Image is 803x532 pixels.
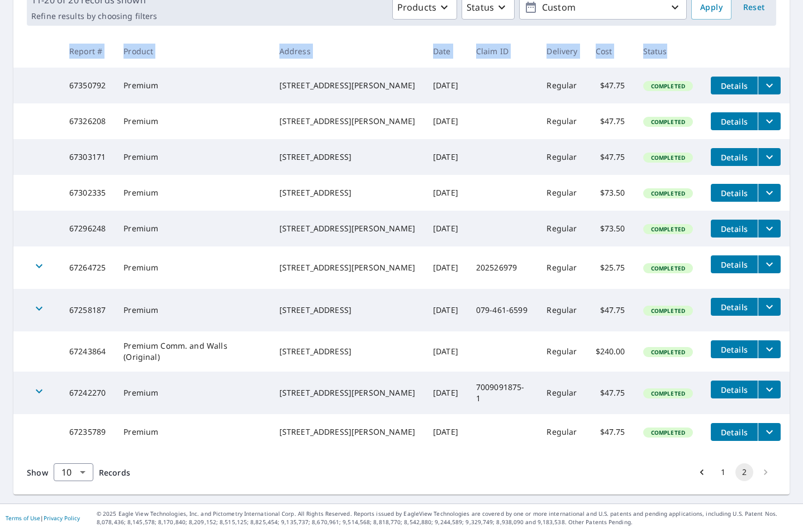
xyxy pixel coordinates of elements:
td: Regular [538,175,586,211]
button: filesDropdownBtn-67242270 [758,381,781,398]
td: Premium [115,246,270,289]
th: Claim ID [467,35,538,68]
td: [DATE] [424,139,467,175]
button: Go to previous page [693,463,711,481]
td: Premium [115,139,270,175]
button: filesDropdownBtn-67350792 [758,77,781,94]
th: Address [270,35,424,68]
span: Completed [644,154,692,161]
td: 67264725 [60,246,115,289]
td: [DATE] [424,175,467,211]
button: detailsBtn-67235789 [711,423,758,441]
span: Completed [644,225,692,233]
div: [STREET_ADDRESS][PERSON_NAME] [279,387,415,398]
td: Regular [538,103,586,139]
td: Premium [115,414,270,450]
td: 079-461-6599 [467,289,538,331]
td: Premium [115,103,270,139]
div: Show 10 records [54,463,93,481]
span: Completed [644,264,692,272]
td: Regular [538,372,586,414]
span: Records [99,467,130,478]
button: detailsBtn-67350792 [711,77,758,94]
nav: pagination navigation [691,463,776,481]
td: Regular [538,211,586,246]
div: [STREET_ADDRESS][PERSON_NAME] [279,426,415,438]
th: Cost [587,35,634,68]
td: Regular [538,68,586,103]
span: Details [718,80,751,91]
span: Details [718,188,751,198]
button: filesDropdownBtn-67243864 [758,340,781,358]
td: $73.50 [587,175,634,211]
button: Go to page 1 [714,463,732,481]
span: Details [718,259,751,270]
span: Completed [644,389,692,397]
td: Regular [538,289,586,331]
div: [STREET_ADDRESS] [279,346,415,357]
button: detailsBtn-67326208 [711,112,758,130]
td: $47.75 [587,372,634,414]
button: filesDropdownBtn-67303171 [758,148,781,166]
span: Details [718,152,751,163]
button: detailsBtn-67303171 [711,148,758,166]
button: filesDropdownBtn-67235789 [758,423,781,441]
td: Premium Comm. and Walls (Original) [115,331,270,372]
button: filesDropdownBtn-67302335 [758,184,781,202]
button: filesDropdownBtn-67296248 [758,220,781,237]
td: Premium [115,289,270,331]
td: $47.75 [587,139,634,175]
td: Regular [538,414,586,450]
td: [DATE] [424,289,467,331]
div: 10 [54,457,93,488]
button: filesDropdownBtn-67326208 [758,112,781,130]
td: 67326208 [60,103,115,139]
span: Completed [644,82,692,90]
div: [STREET_ADDRESS][PERSON_NAME] [279,80,415,91]
th: Delivery [538,35,586,68]
span: Completed [644,348,692,356]
p: Products [397,1,436,14]
td: [DATE] [424,414,467,450]
span: Details [718,116,751,127]
a: Terms of Use [6,514,40,522]
td: Premium [115,372,270,414]
button: detailsBtn-67296248 [711,220,758,237]
a: Privacy Policy [44,514,80,522]
p: Status [467,1,494,14]
td: Premium [115,68,270,103]
td: [DATE] [424,246,467,289]
span: Details [718,384,751,395]
th: Status [634,35,702,68]
td: 7009091875-1 [467,372,538,414]
span: Completed [644,307,692,315]
p: | [6,515,80,521]
div: [STREET_ADDRESS][PERSON_NAME] [279,223,415,234]
td: Premium [115,211,270,246]
td: Premium [115,175,270,211]
span: Details [718,224,751,234]
span: Reset [740,1,767,15]
td: 202526979 [467,246,538,289]
span: Completed [644,429,692,436]
button: detailsBtn-67258187 [711,298,758,316]
td: Regular [538,331,586,372]
p: © 2025 Eagle View Technologies, Inc. and Pictometry International Corp. All Rights Reserved. Repo... [97,510,797,526]
td: $47.75 [587,68,634,103]
div: [STREET_ADDRESS] [279,305,415,316]
p: Refine results by choosing filters [31,11,157,21]
button: page 2 [735,463,753,481]
td: 67296248 [60,211,115,246]
td: [DATE] [424,331,467,372]
td: Regular [538,246,586,289]
div: [STREET_ADDRESS][PERSON_NAME] [279,116,415,127]
button: filesDropdownBtn-67258187 [758,298,781,316]
button: filesDropdownBtn-67264725 [758,255,781,273]
button: detailsBtn-67302335 [711,184,758,202]
button: detailsBtn-67243864 [711,340,758,358]
td: 67303171 [60,139,115,175]
td: [DATE] [424,103,467,139]
td: [DATE] [424,372,467,414]
td: $25.75 [587,246,634,289]
td: [DATE] [424,211,467,246]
